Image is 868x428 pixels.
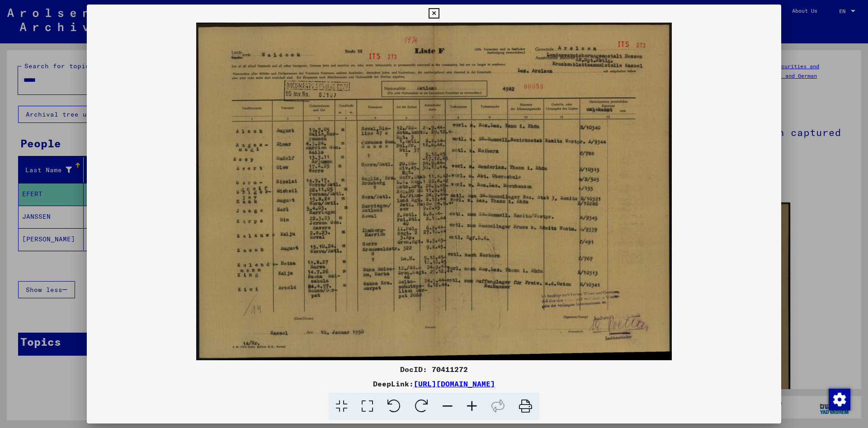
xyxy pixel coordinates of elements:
div: DeepLink: [87,378,781,389]
div: Change consent [828,388,850,410]
a: [URL][DOMAIN_NAME] [414,379,495,388]
div: DocID: 70411272 [87,364,781,375]
img: 001.jpg [87,23,781,360]
img: Change consent [829,389,850,410]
